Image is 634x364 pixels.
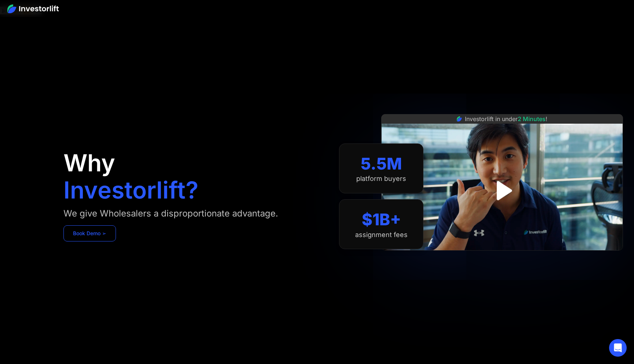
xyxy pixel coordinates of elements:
[63,151,115,175] h1: Why
[63,225,116,241] a: Book Demo ➢
[356,175,406,183] div: platform buyers
[361,154,402,174] div: 5.5M
[362,210,401,229] div: $1B+
[518,115,546,123] span: 2 Minutes
[63,208,278,219] div: We give Wholesalers a disproportionate advantage.
[447,254,557,263] iframe: Customer reviews powered by Trustpilot
[63,178,198,202] h1: Investorlift?
[465,114,547,123] div: Investorlift in under !
[609,339,627,357] div: Open Intercom Messenger
[486,174,518,207] a: open lightbox
[355,231,408,239] div: assignment fees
